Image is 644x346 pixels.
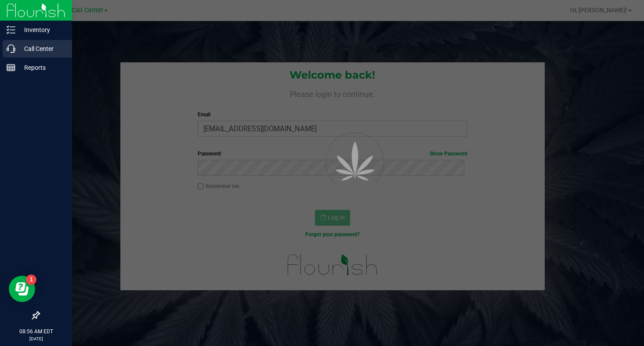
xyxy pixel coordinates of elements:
[7,25,15,34] inline-svg: Inventory
[7,44,15,53] inline-svg: Call Center
[15,43,68,54] p: Call Center
[4,335,68,342] p: [DATE]
[15,25,68,35] p: Inventory
[15,62,68,73] p: Reports
[9,276,35,302] iframe: Resource center
[7,63,15,72] inline-svg: Reports
[26,274,36,285] iframe: Resource center unread badge
[4,328,68,335] p: 08:56 AM EDT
